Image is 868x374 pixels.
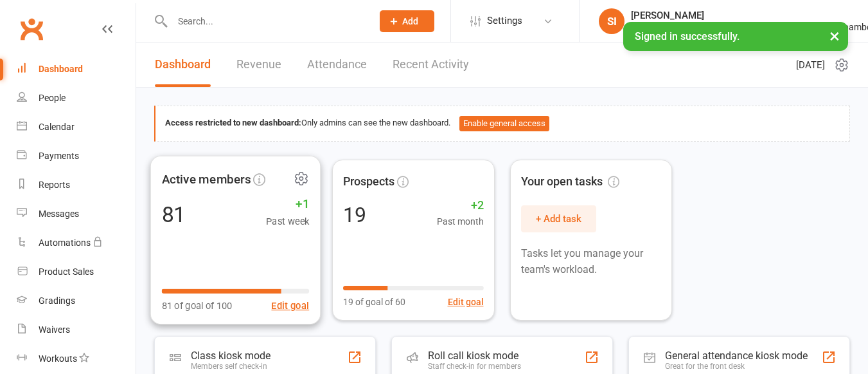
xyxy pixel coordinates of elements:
[39,209,79,219] div: Messages
[17,344,136,373] a: Workouts
[168,12,363,30] input: Search...
[521,173,619,191] span: Your open tasks
[39,295,75,306] div: Gradings
[635,30,740,42] span: Signed in successfully.
[796,57,825,73] span: [DATE]
[17,142,136,171] a: Payments
[162,297,233,313] span: 81 of goal of 100
[459,116,549,131] button: Enable general access
[402,16,418,26] span: Add
[39,151,79,161] div: Payments
[39,324,70,335] div: Waivers
[39,93,66,103] div: People
[155,42,211,87] a: Dashboard
[17,171,136,200] a: Reports
[521,205,596,232] button: + Add task
[15,13,48,45] a: Clubworx
[665,362,808,371] div: Great for the front desk
[17,84,136,113] a: People
[165,116,840,131] div: Only admins can see the new dashboard.
[307,42,367,87] a: Attendance
[39,238,91,248] div: Automations
[266,213,309,229] span: Past week
[521,245,662,278] p: Tasks let you manage your team's workload.
[437,214,484,229] span: Past month
[393,42,469,87] a: Recent Activity
[343,173,394,191] span: Prospects
[487,6,522,35] span: Settings
[162,169,251,189] span: Active members
[823,22,846,50] button: ×
[343,205,366,225] div: 19
[17,257,136,286] a: Product Sales
[162,203,186,225] div: 81
[343,295,405,309] span: 19 of goal of 60
[191,362,270,371] div: Members self check-in
[271,297,309,313] button: Edit goal
[39,266,94,277] div: Product Sales
[665,350,808,362] div: General attendance kiosk mode
[599,8,624,34] div: SI
[380,10,434,32] button: Add
[17,229,136,257] a: Automations
[17,55,136,84] a: Dashboard
[39,180,70,190] div: Reports
[428,350,521,362] div: Roll call kiosk mode
[448,295,484,309] button: Edit goal
[428,362,521,371] div: Staff check-in for members
[39,353,77,364] div: Workouts
[17,315,136,344] a: Waivers
[39,122,75,132] div: Calendar
[17,286,136,315] a: Gradings
[17,200,136,229] a: Messages
[437,196,484,215] span: +2
[165,118,301,127] strong: Access restricted to new dashboard:
[191,350,270,362] div: Class kiosk mode
[39,64,83,74] div: Dashboard
[266,194,309,213] span: +1
[236,42,281,87] a: Revenue
[17,113,136,142] a: Calendar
